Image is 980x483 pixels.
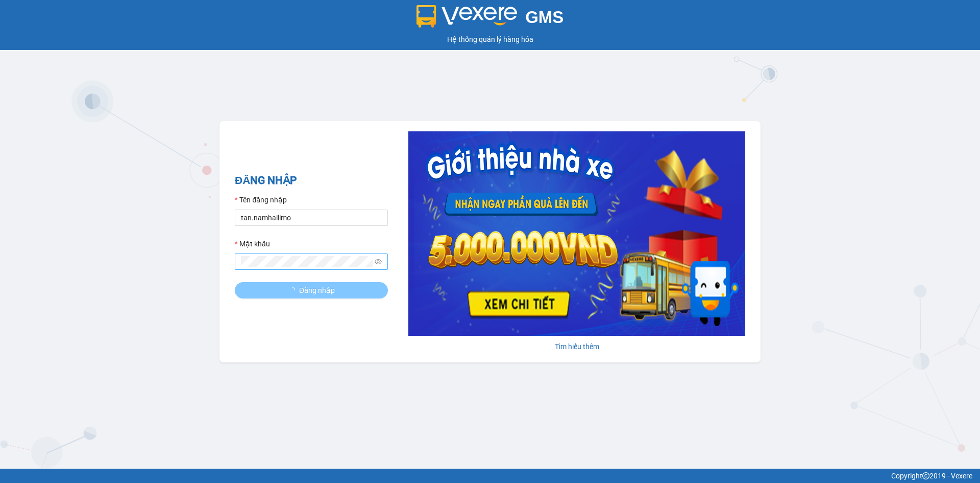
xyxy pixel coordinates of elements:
[8,470,972,481] div: Copyright 2019 - Vexere
[288,287,299,294] span: loading
[235,194,287,205] label: Tên đăng nhập
[408,341,745,352] div: Tìm hiểu thêm
[375,258,382,265] span: eye
[922,472,929,479] span: copyright
[235,238,270,249] label: Mật khẩu
[3,34,977,45] div: Hệ thống quản lý hàng hóa
[416,5,518,28] img: logo 2
[241,256,373,267] input: Mật khẩu
[235,172,388,189] h2: ĐĂNG NHẬP
[299,285,335,296] span: Đăng nhập
[416,15,564,24] a: GMS
[235,210,388,226] input: Tên đăng nhập
[525,8,563,27] span: GMS
[235,282,388,298] button: Đăng nhập
[408,131,745,336] img: banner-0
